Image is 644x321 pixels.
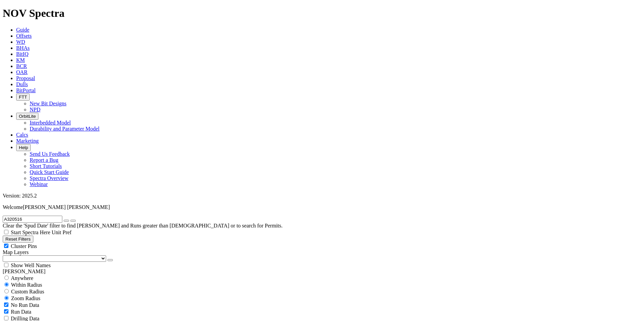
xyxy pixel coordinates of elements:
span: Clear the 'Spud Date' filter to find [PERSON_NAME] and Runs greater than [DEMOGRAPHIC_DATA] or to... [3,223,283,228]
a: KM [16,57,25,63]
a: Short Tutorials [30,163,62,169]
a: Marketing [16,138,39,144]
a: BitPortal [16,87,36,93]
a: Report a Bug [30,157,58,163]
span: [PERSON_NAME] [PERSON_NAME] [23,204,110,210]
a: New Bit Designs [30,101,66,106]
span: OrbitLite [19,114,36,119]
span: Within Radius [11,282,42,288]
a: Spectra Overview [30,175,68,181]
a: WD [16,39,25,45]
span: Anywhere [11,275,33,281]
a: Proposal [16,75,35,81]
div: [PERSON_NAME] [3,269,641,275]
button: Reset Filters [3,236,33,243]
a: OAR [16,69,28,75]
span: Custom Radius [11,289,44,294]
p: Welcome [3,204,641,210]
a: NPD [30,107,40,112]
span: Run Data [11,309,31,315]
input: Search [3,216,62,223]
button: OrbitLite [16,113,38,120]
button: Help [16,144,31,151]
a: BHAs [16,45,30,51]
span: Start Spectra Here [11,229,50,235]
a: Interbedded Model [30,120,71,126]
button: FTT [16,94,30,101]
span: No Run Data [11,302,39,308]
span: Map Layers [3,249,29,255]
a: Send Us Feedback [30,151,70,157]
span: FTT [19,95,27,100]
span: Zoom Radius [11,295,40,301]
span: Cluster Pins [11,243,37,249]
span: Help [19,145,28,150]
div: Version: 2025.2 [3,193,641,199]
a: Offsets [16,33,32,39]
input: Start Spectra Here [4,230,8,234]
a: Dulls [16,81,28,87]
h1: NOV Spectra [3,7,641,20]
span: Show Well Names [11,262,51,268]
a: Durability and Parameter Model [30,126,100,132]
a: Webinar [30,181,48,187]
a: Calcs [16,132,28,138]
a: BitIQ [16,51,28,57]
a: Guide [16,27,29,33]
span: Unit Pref [52,229,71,235]
a: Quick Start Guide [30,169,69,175]
a: BCR [16,63,27,69]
